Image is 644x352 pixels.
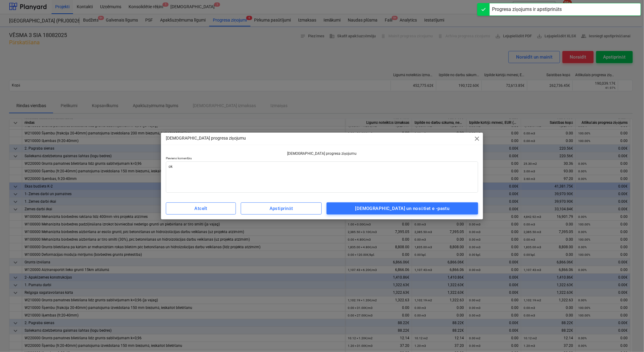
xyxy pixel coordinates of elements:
div: Atcelt [194,205,207,212]
button: Apstiprināt [241,202,322,215]
p: Pievieno komentāru [166,156,478,161]
textarea: ok [166,161,478,193]
div: Apstiprināt [270,205,293,212]
div: [DEMOGRAPHIC_DATA] un nosūtiet e -pastu [355,205,450,212]
iframe: Chat Widget [614,323,644,352]
button: Atcelt [166,202,236,215]
span: close [473,135,481,142]
p: [DEMOGRAPHIC_DATA] progresa ziņojumu [166,135,246,141]
button: [DEMOGRAPHIC_DATA] un nosūtiet e -pastu [327,202,478,215]
p: [DEMOGRAPHIC_DATA] progresa ziņojumu [166,151,478,156]
div: Progresa ziņojums ir apstiprināts [492,6,562,13]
